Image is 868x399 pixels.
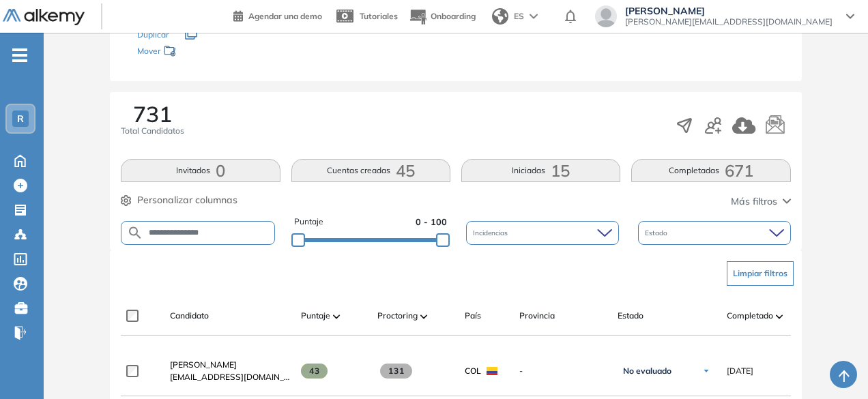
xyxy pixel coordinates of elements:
[465,365,481,377] span: COL
[248,11,322,21] span: Agendar una demo
[291,159,450,182] button: Cuentas creadas45
[731,194,791,209] button: Más filtros
[233,7,322,23] a: Agendar una demo
[121,193,237,207] button: Personalizar columnas
[631,159,790,182] button: Completadas671
[530,14,538,19] img: arrow
[3,9,85,26] img: Logo
[170,359,237,370] span: [PERSON_NAME]
[645,228,670,238] span: Estado
[625,5,833,16] span: [PERSON_NAME]
[514,10,524,23] span: ES
[360,11,398,21] span: Tutoriales
[492,8,508,25] img: world
[133,103,172,125] span: 731
[127,224,143,241] img: SEARCH_ALT
[519,365,607,377] span: -
[377,310,418,322] span: Proctoring
[702,367,710,375] img: Ícono de flecha
[776,314,783,319] img: [missing "en.ARROW_ALT" translation]
[623,366,671,376] span: No evaluado
[618,310,643,322] span: Estado
[625,16,833,27] span: [PERSON_NAME][EMAIL_ADDRESS][DOMAIN_NAME]
[638,221,791,245] div: Estado
[170,359,290,371] a: [PERSON_NAME]
[519,310,555,322] span: Provincia
[409,2,476,31] button: Onboarding
[727,310,773,322] span: Completado
[17,113,24,124] span: R
[461,159,620,182] button: Iniciadas15
[294,216,323,228] span: Puntaje
[121,125,184,137] span: Total Candidatos
[465,310,481,322] span: País
[301,364,328,379] span: 43
[727,261,794,286] button: Limpiar filtros
[121,159,280,182] button: Invitados0
[137,40,274,65] div: Mover
[466,221,619,245] div: Incidencias
[473,228,510,238] span: Incidencias
[431,11,476,21] span: Onboarding
[487,367,497,375] img: COL
[170,371,290,383] span: [EMAIL_ADDRESS][DOMAIN_NAME]
[333,314,340,319] img: [missing "en.ARROW_ALT" translation]
[12,54,27,57] i: -
[170,310,209,322] span: Candidato
[301,310,330,322] span: Puntaje
[137,29,169,40] span: Duplicar
[727,365,753,377] span: [DATE]
[137,193,237,207] span: Personalizar columnas
[416,216,447,228] span: 0 - 100
[731,194,777,209] span: Más filtros
[420,314,427,319] img: [missing "en.ARROW_ALT" translation]
[380,364,412,379] span: 131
